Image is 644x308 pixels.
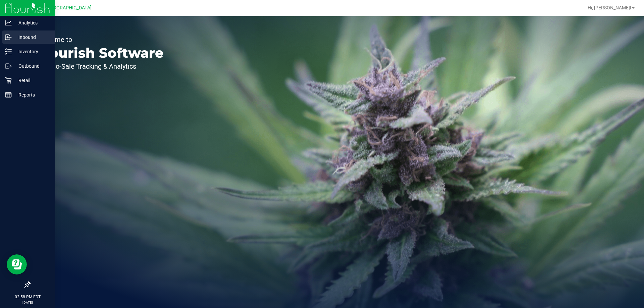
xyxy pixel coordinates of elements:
[5,77,12,84] inline-svg: Retail
[36,36,164,43] p: Welcome to
[12,91,52,99] p: Reports
[12,33,52,41] p: Inbound
[5,19,12,26] inline-svg: Analytics
[3,300,52,305] p: [DATE]
[588,5,631,10] span: Hi, [PERSON_NAME]!
[5,63,12,69] inline-svg: Outbound
[12,48,52,56] p: Inventory
[46,5,92,11] span: [GEOGRAPHIC_DATA]
[36,63,164,70] p: Seed-to-Sale Tracking & Analytics
[12,62,52,70] p: Outbound
[12,76,52,84] p: Retail
[12,19,52,27] p: Analytics
[36,46,164,60] p: Flourish Software
[5,91,12,98] inline-svg: Reports
[3,294,52,300] p: 02:58 PM EDT
[7,254,27,274] iframe: Resource center
[5,34,12,41] inline-svg: Inbound
[5,48,12,55] inline-svg: Inventory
